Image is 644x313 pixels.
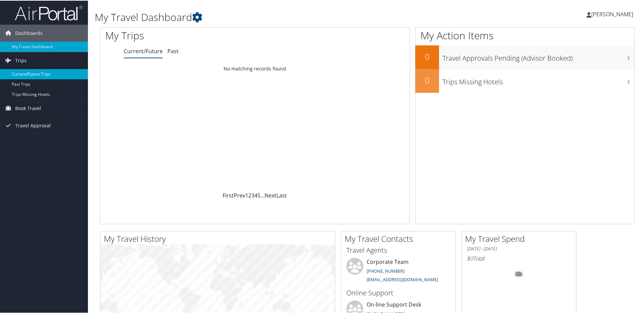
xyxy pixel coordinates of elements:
[591,10,633,17] span: [PERSON_NAME]
[415,50,439,62] h2: 0
[442,73,635,86] h3: Trips Missing Hotels
[415,45,635,68] a: 0Travel Approvals Pending (Advisor Booked)
[415,68,635,92] a: 0Trips Missing Hotels
[276,191,287,199] a: Last
[415,74,439,85] h2: 0
[264,191,276,199] a: Next
[15,24,43,41] span: Dashboards
[465,232,576,244] h2: My Travel Spend
[467,254,571,262] h6: Total
[343,257,454,285] li: Corporate Team
[15,4,83,20] img: airportal-logo.png
[346,288,451,297] h3: Online Support
[586,3,640,24] a: [PERSON_NAME]
[234,191,245,199] a: Prev
[254,191,257,199] a: 4
[367,276,438,282] a: [EMAIL_ADDRESS][DOMAIN_NAME]
[100,62,410,74] td: No matching records found
[346,245,451,254] h3: Travel Agents
[167,47,179,54] a: Past
[415,28,635,42] h1: My Action Items
[104,232,335,244] h2: My Travel History
[105,28,276,42] h1: My Trips
[95,9,458,24] h1: My Travel Dashboard
[245,191,248,199] a: 1
[345,232,456,244] h2: My Travel Contacts
[442,49,635,62] h3: Travel Approvals Pending (Advisor Booked)
[257,191,260,199] a: 5
[467,254,473,262] span: $0
[15,51,27,68] span: Trips
[516,272,522,276] tspan: 0%
[15,117,51,133] span: Travel Approval
[260,191,264,199] span: …
[367,267,405,273] a: [PHONE_NUMBER]
[223,191,234,199] a: First
[467,245,571,251] h6: [DATE] - [DATE]
[124,47,163,54] a: Current/Future
[248,191,251,199] a: 2
[15,99,41,116] span: Book Travel
[251,191,254,199] a: 3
